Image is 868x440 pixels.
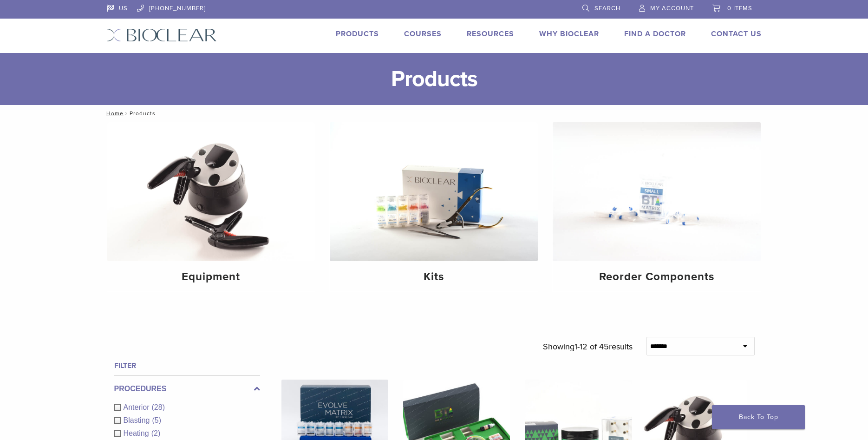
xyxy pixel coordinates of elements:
[712,405,805,429] a: Back To Top
[650,5,694,12] span: My Account
[104,110,124,117] a: Home
[114,360,260,371] h4: Filter
[594,5,620,12] span: Search
[152,416,161,424] span: (5)
[560,269,753,285] h4: Reorder Components
[107,122,315,291] a: Equipment
[330,122,538,261] img: Kits
[151,429,161,437] span: (2)
[543,337,633,356] p: Showing results
[114,383,260,394] label: Procedures
[404,29,442,39] a: Courses
[336,29,379,39] a: Products
[574,341,609,352] span: 1-12 of 45
[152,403,165,411] span: (28)
[124,403,152,411] span: Anterior
[553,122,761,261] img: Reorder Components
[115,269,308,285] h4: Equipment
[124,429,151,437] span: Heating
[124,111,130,116] span: /
[337,269,530,285] h4: Kits
[711,29,762,39] a: Contact Us
[100,105,769,122] nav: Products
[124,416,152,424] span: Blasting
[330,122,538,291] a: Kits
[539,29,599,39] a: Why Bioclear
[727,5,752,12] span: 0 items
[467,29,514,39] a: Resources
[624,29,686,39] a: Find A Doctor
[107,28,217,42] img: Bioclear
[553,122,761,291] a: Reorder Components
[107,122,315,261] img: Equipment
